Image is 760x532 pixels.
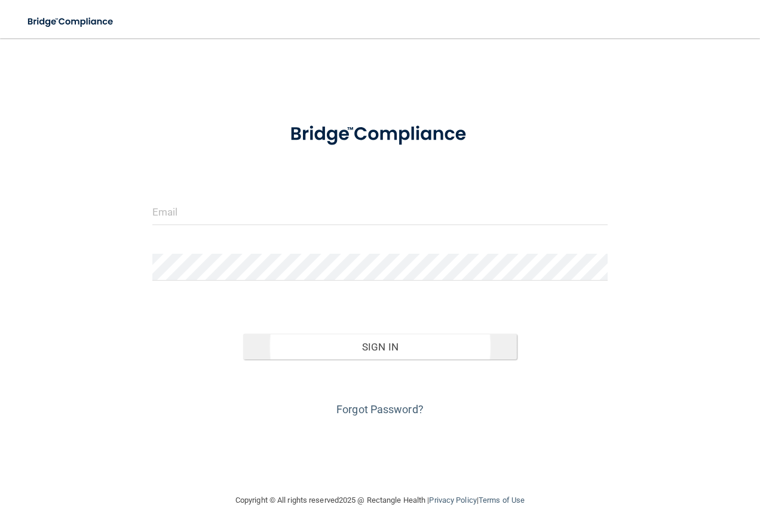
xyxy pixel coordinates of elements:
[271,110,489,159] img: bridge_compliance_login_screen.278c3ca4.svg
[162,481,598,519] div: Copyright © All rights reserved 2025 @ Rectangle Health | |
[18,10,124,34] img: bridge_compliance_login_screen.278c3ca4.svg
[243,334,517,360] button: Sign In
[336,403,424,416] a: Forgot Password?
[479,496,525,505] a: Terms of Use
[152,198,608,225] input: Email
[429,496,476,505] a: Privacy Policy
